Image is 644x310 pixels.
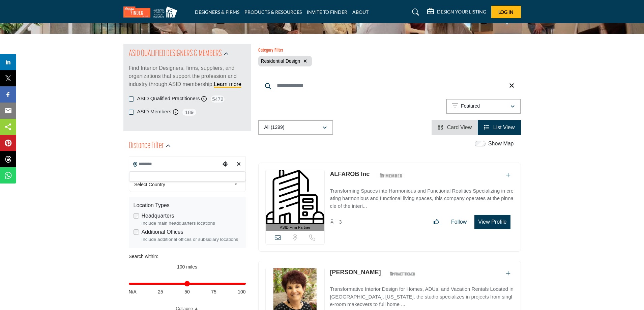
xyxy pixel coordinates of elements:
[177,264,197,270] span: 100 miles
[244,9,302,15] a: PRODUCTS & RESOURCES
[461,103,480,110] p: Featured
[129,96,134,102] input: ASID Qualified Practitioners checkbox
[234,157,244,172] div: Clear search location
[238,288,245,295] span: 100
[142,212,174,220] label: Headquarters
[129,140,164,152] h2: Distance Filter
[158,288,163,295] span: 25
[182,108,197,116] span: 189
[142,228,183,236] label: Additional Offices
[330,171,370,177] a: ALFAROB Inc
[137,95,200,103] label: ASID Qualified Practitioners
[488,140,514,148] label: Show Map
[406,7,423,18] a: Search
[184,288,190,295] span: 50
[330,281,514,308] a: Transformative Interior Design for Homes, ADUs, and Vacation Rentals Located in [GEOGRAPHIC_DATA]...
[438,124,472,130] a: View Card
[429,215,443,229] button: Like listing
[142,236,241,243] div: Include additional offices or subsidiary locations
[376,171,406,180] img: ASID Members Badge Icon
[258,120,333,135] button: All (1299)
[493,124,515,130] span: List View
[498,9,514,15] span: Log In
[134,201,241,209] div: Location Types
[506,271,510,276] a: Add To List
[446,99,521,114] button: Featured
[307,9,347,15] a: INVITE TO FINDER
[330,183,514,210] a: Transforming Spaces into Harmonious and Functional Realities Specializing in creating harmonious ...
[258,48,312,54] h6: Category Filter
[491,6,521,18] button: Log In
[432,120,478,135] li: Card View
[330,285,514,308] p: Transformative Interior Design for Homes, ADUs, and Vacation Rentals Located in [GEOGRAPHIC_DATA]...
[339,219,342,225] span: 3
[387,270,417,278] img: ASID Qualified Practitioners Badge Icon
[427,8,486,16] div: DESIGN YOUR LISTING
[129,253,246,260] div: Search within:
[210,95,225,103] span: 5472
[330,170,370,179] p: ALFAROB Inc
[478,120,521,135] li: List View
[129,158,220,171] input: Search Location
[330,218,342,226] div: Followers
[129,48,222,60] h2: ASID QUALIFIED DESIGNERS & MEMBERS
[447,215,471,229] button: Follow
[123,6,181,18] img: Site Logo
[134,180,231,189] span: Select Country
[258,78,521,94] input: Search Keyword
[280,225,310,230] span: ASID Firm Partner
[195,9,239,15] a: DESIGNERS & FIRMS
[330,187,514,210] p: Transforming Spaces into Harmonious and Functional Realities Specializing in creating harmonious ...
[129,64,246,88] p: Find Interior Designers, firms, suppliers, and organizations that support the profession and indu...
[474,215,510,229] button: View Profile
[129,288,137,295] span: N/A
[506,172,510,178] a: Add To List
[220,157,230,172] div: Choose your current location
[129,171,245,181] div: Search Location
[264,124,285,131] p: All (1299)
[266,170,325,231] a: ASID Firm Partner
[261,58,300,64] span: Residential Design
[352,9,369,15] a: ABOUT
[129,110,134,115] input: ASID Members checkbox
[330,269,381,276] a: [PERSON_NAME]
[447,124,472,130] span: Card View
[214,81,241,87] a: Learn more
[137,108,172,116] label: ASID Members
[484,124,515,130] a: View List
[330,268,381,277] p: Karen Steinberg
[437,9,486,15] h5: DESIGN YOUR LISTING
[266,170,325,224] img: ALFAROB Inc
[142,220,241,227] div: Include main headquarters locations
[211,288,216,295] span: 75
